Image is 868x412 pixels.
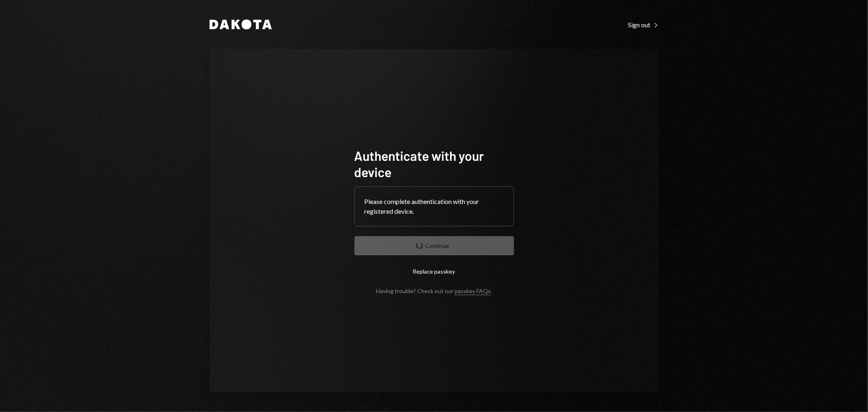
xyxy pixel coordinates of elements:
[628,20,659,29] a: Sign out
[354,147,514,180] h1: Authenticate with your device
[354,262,514,281] button: Replace passkey
[365,197,504,216] div: Please complete authentication with your registered device.
[376,287,492,294] div: Having trouble? Check out our .
[455,287,491,295] a: passkey FAQs
[628,21,659,29] div: Sign out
